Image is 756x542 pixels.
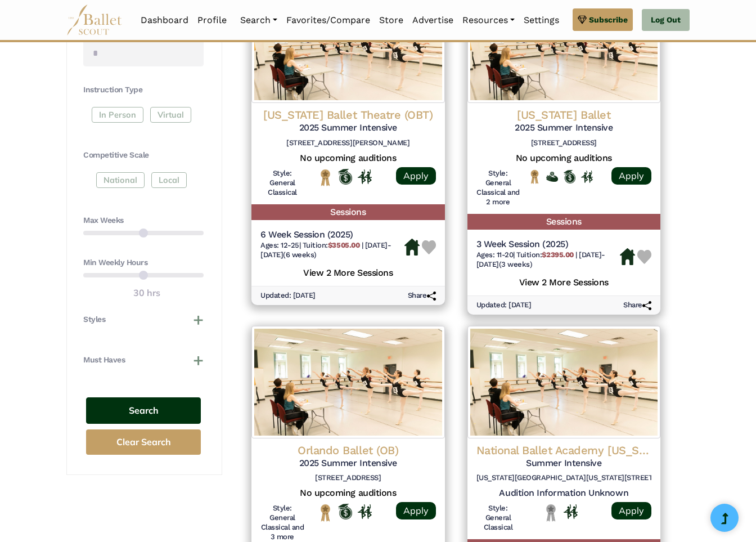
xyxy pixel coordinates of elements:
[83,314,204,325] button: Styles
[338,169,352,185] img: Offers Scholarship
[260,107,436,122] h4: [US_STATE] Ballet Theatre (OBT)
[476,153,652,164] h5: No upcoming auditions
[260,153,436,164] h5: No upcoming auditions
[589,14,628,26] span: Subscribe
[375,8,408,32] a: Store
[86,429,201,455] button: Clear Search
[318,504,332,521] img: National
[328,241,359,249] b: $3505.00
[260,241,404,260] h6: | |
[623,301,651,310] h6: Share
[260,443,436,458] h4: Orlando Ballet (OB)
[260,458,436,469] h5: 2025 Summer Intensive
[476,138,652,148] h6: [STREET_ADDRESS]
[83,355,125,366] h4: Must Haves
[260,473,436,483] h6: [STREET_ADDRESS]
[476,504,520,532] h6: Style: General Classical
[544,504,558,521] img: Local
[83,150,204,161] h4: Competitive Scale
[642,9,690,32] a: Log Out
[236,8,282,32] a: Search
[251,326,445,438] img: Logo
[546,172,558,182] img: Offers Financial Aid
[458,8,519,32] a: Resources
[83,314,105,325] h4: Styles
[408,8,458,32] a: Advertise
[260,504,304,542] h6: Style: General Classical and 3 more
[476,107,652,122] h4: [US_STATE] Ballet
[516,250,575,259] span: Tuition:
[282,8,375,32] a: Favorites/Compare
[476,274,652,289] h5: View 2 More Sessions
[86,397,201,424] button: Search
[260,122,436,134] h5: 2025 Summer Intensive
[303,241,362,249] span: Tuition:
[529,169,541,184] img: National
[467,214,661,230] h5: Sessions
[83,84,204,96] h4: Instruction Type
[83,215,204,226] h4: Max Weeks
[83,355,204,366] button: Must Haves
[260,241,299,249] span: Ages: 12-25
[620,248,635,265] img: Housing Available
[338,504,352,519] img: Offers Scholarship
[476,122,652,134] h5: 2025 Summer Intensive
[476,169,520,207] h6: Style: General Classical and 2 more
[260,241,391,259] span: [DATE]-[DATE] (6 weeks)
[573,8,633,31] a: Subscribe
[318,169,332,186] img: National
[193,8,231,32] a: Profile
[260,291,316,301] h6: Updated: [DATE]
[260,229,404,241] h5: 6 Week Session (2025)
[358,169,372,184] img: In Person
[476,443,652,458] h4: National Ballet Academy [US_STATE]/[GEOGRAPHIC_DATA]
[260,265,436,279] h5: View 2 More Sessions
[476,250,620,270] h6: | |
[476,239,620,250] h5: 3 Week Session (2025)
[136,8,193,32] a: Dashboard
[133,286,160,301] output: 30 hrs
[396,167,436,185] a: Apply
[408,291,436,301] h6: Share
[611,167,651,185] a: Apply
[564,170,575,183] img: Offers Scholarship
[476,473,652,483] h6: [US_STATE][GEOGRAPHIC_DATA][US_STATE][STREET_ADDRESS]
[564,504,578,519] img: In Person
[422,240,436,254] img: Heart
[611,502,651,519] a: Apply
[83,257,204,268] h4: Min Weekly Hours
[578,14,587,26] img: gem.svg
[251,204,445,221] h5: Sessions
[396,502,436,519] a: Apply
[581,171,593,183] img: In Person
[358,504,372,519] img: In Person
[476,487,652,499] h5: Audition Information Unknown
[519,8,564,32] a: Settings
[542,250,573,259] b: $2395.00
[476,250,514,259] span: Ages: 11-20
[476,301,532,310] h6: Updated: [DATE]
[260,138,436,148] h6: [STREET_ADDRESS][PERSON_NAME]
[260,487,436,499] h5: No upcoming auditions
[476,458,652,469] h5: Summer Intensive
[404,239,420,256] img: Housing Available
[260,169,304,198] h6: Style: General Classical
[476,250,605,268] span: [DATE]-[DATE] (3 weeks)
[467,326,661,438] img: Logo
[637,250,651,264] img: Heart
